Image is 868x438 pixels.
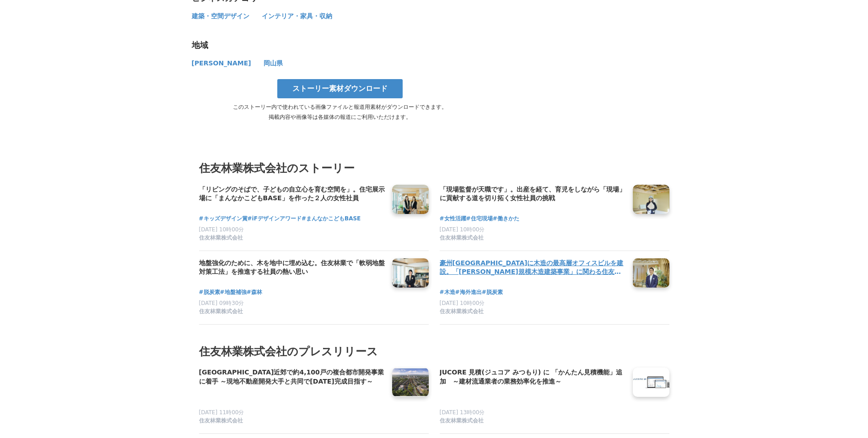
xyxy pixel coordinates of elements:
a: [GEOGRAPHIC_DATA]近郊で約4,100戸の複合都市開発事業に着手 ～現地不動産開発大手と共同で[DATE]完成目指す～ [199,368,385,387]
a: 住友林業株式会社 [199,234,385,243]
span: [DATE] 13時00分 [440,409,485,416]
h4: 「リビングのそばで、子どもの自立心を育む空間を」。住宅展示場に「まんなかこどもBASE」を作った２人の女性社員 [199,185,385,203]
a: #キッズデザイン賞 [199,214,248,223]
a: #地盤補強 [220,288,247,297]
span: 住友林業株式会社 [199,308,243,315]
a: #森林 [247,288,262,297]
span: 住友林業株式会社 [199,234,243,242]
a: #住宅現場 [466,214,493,223]
a: 地盤強化のために、木を地中に埋め込む。住友林業で「軟弱地盤対策工法」を推進する社員の熱い思い [199,258,385,278]
a: 住友林業株式会社 [440,234,625,243]
a: 豪州[GEOGRAPHIC_DATA]に木造の最高層オフィスビルを建設。「[PERSON_NAME]規模木造建築事業」に関わる住友林業社員のキャリアと展望 [440,258,625,278]
a: [PERSON_NAME] [192,61,253,66]
h3: 住友林業株式会社のストーリー [199,160,669,177]
span: 住友林業株式会社 [199,417,243,425]
h4: 地盤強化のために、木を地中に埋め込む。住友林業で「軟弱地盤対策工法」を推進する社員の熱い思い [199,258,385,277]
a: 「現場監督が天職です」。出産を経て、育児をしながら「現場」に貢献する道を切り拓く女性社員の挑戦 [440,185,625,204]
a: #働きかた [493,214,519,223]
div: 地域 [192,40,485,51]
a: インテリア・家具・収納 [262,14,332,19]
a: JUCORE 見積(ジュコア みつもり) に 「かんたん見積機能」追加 ～建材流通業者の業務効率化を推進～ [440,368,625,387]
h4: [GEOGRAPHIC_DATA]近郊で約4,100戸の複合都市開発事業に着手 ～現地不動産開発大手と共同で[DATE]完成目指す～ [199,368,385,386]
a: 住友林業株式会社 [199,417,385,426]
a: #iFデザインアワード [248,214,302,223]
p: このストーリー内で使われている画像ファイルと報道用素材がダウンロードできます。 掲載内容や画像等は各媒体の報道にご利用いただけます。 [192,102,488,122]
a: 住友林業株式会社 [440,308,625,317]
a: 「リビングのそばで、子どもの自立心を育む空間を」。住宅展示場に「まんなかこどもBASE」を作った２人の女性社員 [199,185,385,204]
span: [DATE] 11時00分 [199,409,244,416]
span: 岡山県 [264,59,283,67]
a: 建築・空間デザイン [192,14,251,19]
a: 住友林業株式会社 [199,308,385,317]
span: インテリア・家具・収納 [262,12,332,20]
a: 住友林業株式会社 [440,417,625,426]
a: #脱炭素 [199,288,220,297]
h2: 住友林業株式会社のプレスリリース [199,343,669,360]
span: 住友林業株式会社 [440,234,484,242]
a: 岡山県 [264,61,283,66]
a: ストーリー素材ダウンロード [277,79,403,98]
span: [PERSON_NAME] [192,59,251,67]
a: #女性活躍 [440,214,466,223]
span: [DATE] 09時30分 [199,300,244,306]
span: [DATE] 10時00分 [440,226,485,233]
h4: 豪州[GEOGRAPHIC_DATA]に木造の最高層オフィスビルを建設。「[PERSON_NAME]規模木造建築事業」に関わる住友林業社員のキャリアと展望 [440,258,625,277]
span: 建築・空間デザイン [192,12,249,20]
span: [DATE] 10時00分 [199,226,244,233]
h4: 「現場監督が天職です」。出産を経て、育児をしながら「現場」に貢献する道を切り拓く女性社員の挑戦 [440,185,625,203]
a: #海外進出 [455,288,482,297]
h4: JUCORE 見積(ジュコア みつもり) に 「かんたん見積機能」追加 ～建材流通業者の業務効率化を推進～ [440,368,625,386]
a: #木造 [440,288,455,297]
span: 住友林業株式会社 [440,308,484,315]
span: [DATE] 10時00分 [440,300,485,306]
span: 住友林業株式会社 [440,417,484,425]
a: #脱炭素 [482,288,503,297]
a: #まんなかこどもBASE [302,214,361,223]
